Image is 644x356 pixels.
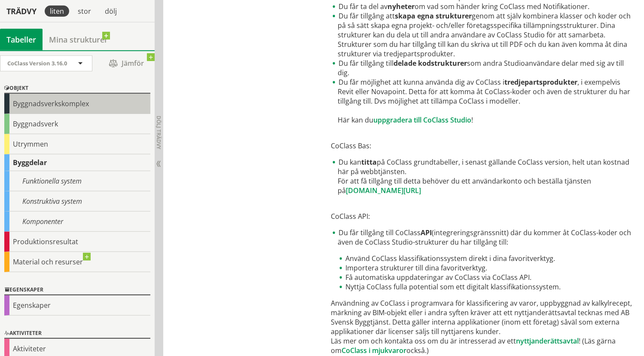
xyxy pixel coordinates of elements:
[4,252,150,272] div: Material och resurser
[338,263,634,273] li: Importera strukturer till dina favoritverktyg.
[346,186,421,195] a: [DOMAIN_NAME][URL]
[516,336,579,346] a: nyttjanderättsavtal
[342,346,406,355] a: CoClass i mjukvaror
[4,191,150,212] div: Konstruktiva system
[338,282,634,292] li: Nyttja CoClass fulla potential som ett digitalt klassifikationssystem.
[361,157,377,167] strong: titta
[4,154,150,171] div: Byggdelar
[2,6,41,16] div: Trädvy
[100,6,122,17] div: dölj
[155,116,162,149] span: Dölj trädvy
[7,59,67,67] span: CoClass Version 3.16.0
[4,83,150,94] div: Objekt
[45,6,69,17] div: liten
[331,228,634,292] li: Du får tillgång till CoClass (integreringsgränssnitt) där du kommer åt CoClass-koder och även de ...
[331,2,634,11] li: Du får ta del av om vad som händer kring CoClass med Notifikationer.
[4,171,150,191] div: Funktionella system
[331,202,634,221] p: CoClass API:
[373,115,471,125] a: uppgradera till CoClass Studio
[4,285,150,295] div: Egenskaper
[101,56,153,71] span: Jämför
[331,157,634,195] li: Du kan på CoClass grundtabeller, i senast gällande CoClass version, helt utan kostnad här på webb...
[388,2,415,11] strong: nyheter
[331,77,634,125] li: Du får möjlighet att kunna använda dig av CoClass i , i exempelvis Revit eller Novapoint. Detta f...
[338,273,634,282] li: Få automatiska uppdateringar av CoClass via CoClass API.
[4,114,150,134] div: Byggnadsverk
[331,11,634,58] li: Du får tillgång att genom att själv kombinera klasser och koder och på så sätt skapa egna projekt...
[421,228,432,237] strong: API
[331,132,634,150] p: CoClass Bas:
[504,77,577,87] strong: tredjepartsprodukter
[73,6,96,17] div: stor
[4,134,150,154] div: Utrymmen
[4,94,150,114] div: Byggnadsverkskomplex
[43,29,114,50] a: Mina strukturer
[338,254,634,263] li: Använd CoClass klassifikationssystem direkt i dina favoritverktyg.
[395,11,472,21] strong: skapa egna strukturer
[4,295,150,316] div: Egenskaper
[331,58,634,77] li: Du får tillgång till som andra Studioanvändare delar med sig av till dig.
[4,232,150,252] div: Produktionsresultat
[4,212,150,232] div: Komponenter
[4,328,150,339] div: Aktiviteter
[394,58,467,68] strong: delade kodstrukturer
